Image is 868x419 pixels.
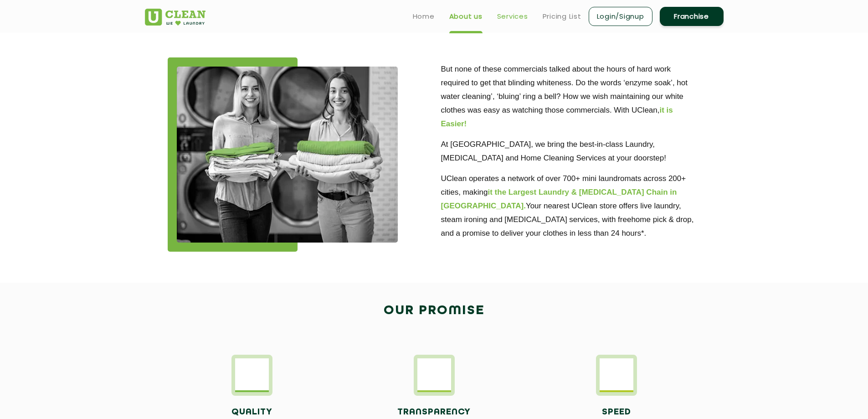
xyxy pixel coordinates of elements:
[543,11,581,22] a: Pricing List
[589,7,652,26] a: Login/Signup
[497,11,528,22] a: Services
[168,407,336,417] h4: Quality
[600,358,633,390] img: promise_icon_3_11zon.webp
[413,11,435,22] a: Home
[532,407,701,417] h4: Speed
[235,358,269,390] img: Laundry
[177,67,398,243] img: about_img_11zon.webp
[350,407,519,417] h4: Transparency
[441,188,677,210] b: it the Largest Laundry & [MEDICAL_DATA] Chain in [GEOGRAPHIC_DATA].
[145,9,205,26] img: UClean Laundry and Dry Cleaning
[441,172,701,240] p: UClean operates a network of over 700+ mini laundromats across 200+ cities, making Your nearest U...
[417,358,451,390] img: promise_icon_2_11zon.webp
[145,300,724,322] h2: Our Promise
[449,11,483,22] a: About us
[441,138,701,165] p: At [GEOGRAPHIC_DATA], we bring the best-in-class Laundry, [MEDICAL_DATA] and Home Cleaning Servic...
[660,7,724,26] a: Franchise
[441,62,701,131] p: But none of these commercials talked about the hours of hard work required to get that blinding w...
